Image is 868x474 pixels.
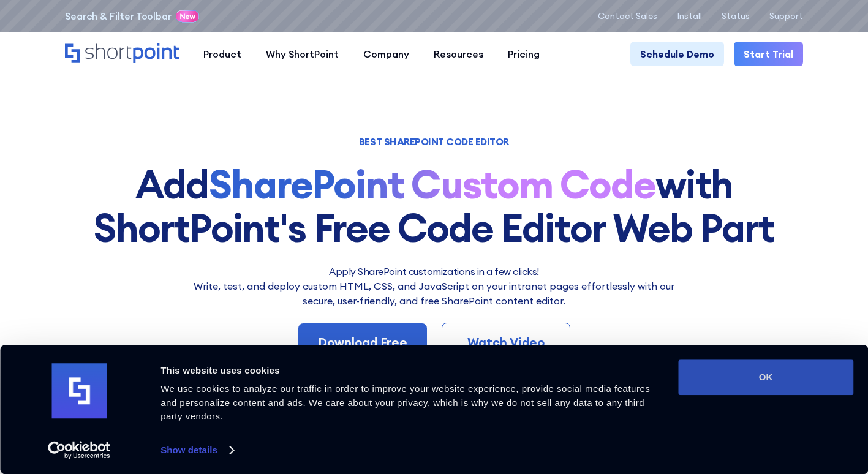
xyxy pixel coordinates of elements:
[65,43,179,64] a: Home
[59,137,809,146] h1: BEST SHAREPOINT CODE EDITOR
[722,11,750,21] a: Status
[266,47,339,61] div: Why ShortPoint
[508,47,540,61] div: Pricing
[421,42,496,66] a: Resources
[434,47,483,61] div: Resources
[254,42,351,66] a: Why ShortPoint
[769,11,803,21] a: Support
[160,441,233,459] a: Show details
[26,441,133,459] a: Usercentrics Cookiebot - opens in a new window
[186,264,682,279] h2: Apply SharePoint customizations in a few clicks!
[496,42,552,66] a: Pricing
[51,364,107,419] img: logo
[598,11,657,21] a: Contact Sales
[191,42,254,66] a: Product
[203,47,241,61] div: Product
[160,363,664,378] div: This website uses cookies
[160,383,650,421] span: We use cookies to analyze our traffic in order to improve your website experience, provide social...
[462,333,550,352] div: Watch Video
[363,47,409,61] div: Company
[630,42,724,66] a: Schedule Demo
[318,333,407,352] div: Download Free
[678,359,853,395] button: OK
[209,159,656,209] strong: SharePoint Custom Code
[734,42,803,66] a: Start Trial
[677,11,702,21] a: Install
[186,279,682,308] p: Write, test, and deploy custom HTML, CSS, and JavaScript on your intranet pages effortlessly wi﻿t...
[65,9,171,23] a: Search & Filter Toolbar
[351,42,421,66] a: Company
[442,323,570,362] a: Watch Video
[298,323,427,361] a: Download Free
[647,332,868,474] iframe: Chat Widget
[59,163,809,249] h1: Add with ShortPoint's Free Code Editor Web Part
